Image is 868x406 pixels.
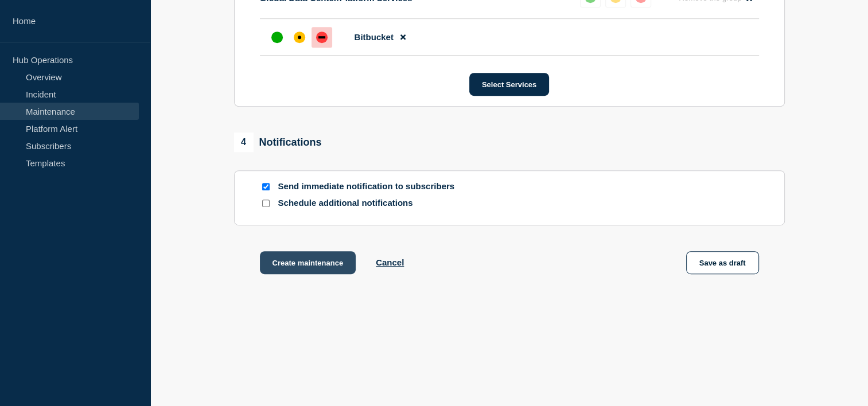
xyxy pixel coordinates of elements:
[278,198,462,209] p: Schedule additional notifications
[271,32,283,43] div: up
[469,73,549,96] button: Select Services
[686,251,759,274] button: Save as draft
[234,132,322,152] div: Notifications
[260,251,356,274] button: Create maintenance
[234,132,254,152] span: 4
[376,257,404,267] button: Cancel
[278,181,462,192] p: Send immediate notification to subscribers
[262,200,270,207] input: Schedule additional notifications
[262,183,270,190] input: Send immediate notification to subscribers
[316,32,328,43] div: down
[294,32,305,43] div: affected
[355,32,394,42] span: Bitbucket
